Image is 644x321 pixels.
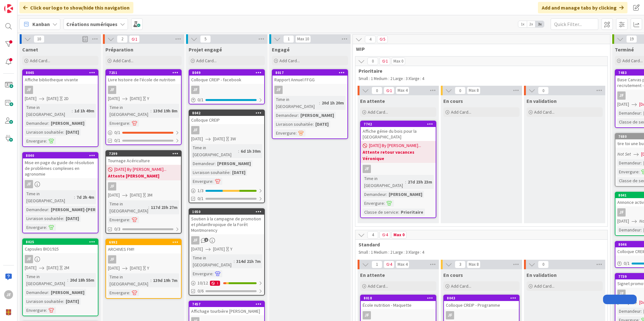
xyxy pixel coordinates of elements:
a: 8049Colloque CREIP - facebookJF0/1 [189,69,265,104]
div: Envergure [617,168,639,175]
div: JF [106,182,181,191]
span: : [641,226,642,233]
div: Time in [GEOGRAPHIC_DATA] [108,273,151,287]
div: [DATE] [314,121,330,128]
span: : [298,112,299,119]
div: 8017 [272,70,347,76]
div: 8040 [23,153,98,158]
span: [DATE] [213,136,225,142]
div: Demandeur [617,226,641,233]
span: : [46,224,47,231]
span: : [238,148,239,155]
span: 0/1 [198,195,204,202]
div: 7457 [189,301,264,307]
div: 8017 [275,70,347,75]
span: : [129,289,130,296]
span: 5 [377,36,388,43]
div: 8040Mise en page du guide de résolution de problèmes complexes en agronomie [23,153,98,178]
div: JF [617,208,626,217]
span: [DATE] [108,265,120,271]
span: : [641,308,642,315]
div: Soutien à la campagne de promotion et philanthropique de la Forêt Montmorency [189,215,264,234]
div: 10/121 [189,279,264,287]
div: Time in [GEOGRAPHIC_DATA] [191,254,234,268]
div: [DATE] [231,169,247,176]
div: Envergure [363,200,384,207]
span: : [384,200,385,207]
div: 8018 [361,295,436,301]
span: Prioritaire [359,68,600,74]
div: 7457 [192,302,264,306]
input: Quick Filter... [551,18,598,30]
b: Créations numériques [66,21,117,27]
span: 19 [626,35,637,43]
span: 4 [365,36,376,43]
div: 6992 [106,239,181,245]
span: : [48,120,49,127]
div: Demandeur [617,110,641,117]
div: 2D [64,95,69,102]
div: JF [23,255,98,263]
span: Carnet [22,46,38,53]
span: : [405,178,406,185]
div: [PERSON_NAME]-[PERSON_NAME]... [49,206,125,213]
div: [DATE] [64,298,81,305]
div: Envergure [274,130,296,137]
span: 5 [200,35,211,43]
span: : [212,178,213,185]
div: [PERSON_NAME] [299,112,336,119]
div: ARCHIVES FM!! [106,245,181,253]
div: 1 [210,281,220,286]
span: En attente [360,98,385,104]
div: 139d 19h 8m [151,107,179,114]
span: 1 [372,261,382,268]
span: [DATE] [130,265,142,271]
div: 8042 [189,110,264,116]
div: JF [361,311,436,319]
div: 8042Colloque CREIP [189,110,264,124]
div: [PERSON_NAME] [387,191,424,198]
span: WIP [356,46,602,52]
a: 8042Colloque CREIPJF[DATE][DATE]3WTime in [GEOGRAPHIC_DATA]:6d 1h 30mDemandeur:[PERSON_NAME]Livra... [189,110,265,203]
div: JF [274,86,283,94]
span: 0 / 1 [114,129,120,136]
div: [DATE] [64,215,81,222]
span: 1 [384,87,394,94]
div: Livre histoire de l'école de nutrition [106,76,181,84]
span: 4 [367,231,378,239]
span: : [63,298,64,305]
b: Attente retour vacances Véronique [363,149,434,162]
span: : [639,168,640,175]
span: 3x [535,21,544,27]
div: 7299 [106,151,181,157]
div: 7251 [106,70,181,76]
span: : [313,121,314,128]
span: Add Card... [279,58,300,64]
div: 1/3 [189,187,264,195]
span: 0 [538,261,549,268]
div: Demandeur [191,160,215,167]
div: Time in [GEOGRAPHIC_DATA] [25,104,72,118]
span: 2 [117,35,128,43]
span: Add Card... [196,58,217,64]
div: JF [617,91,626,100]
div: JF [617,290,626,298]
span: 0 [372,87,382,94]
div: 0/1 [106,129,181,137]
div: Max 10 [297,37,309,41]
div: 3W [230,136,236,142]
div: 139d 19h 7m [151,277,179,284]
p: Small : 1 Medium : 2 Large : 3 Xlarge : 4 [359,76,601,81]
span: : [46,307,47,314]
a: 8045Affiche bibliotheque vivanteJF[DATE][DATE]2DTime in [GEOGRAPHIC_DATA]:1d 1h 49mDemandeur:[PER... [22,69,98,147]
div: Y [230,246,232,252]
span: : [148,204,149,211]
div: 8043 [447,296,519,300]
span: 4 [379,231,390,239]
div: Y [147,265,149,271]
div: [DATE] [64,129,81,136]
div: JF [191,86,199,94]
div: Livraison souhaitée [191,169,230,176]
div: Livraison souhaitée [25,215,63,222]
span: 0 / 1 [198,97,204,103]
